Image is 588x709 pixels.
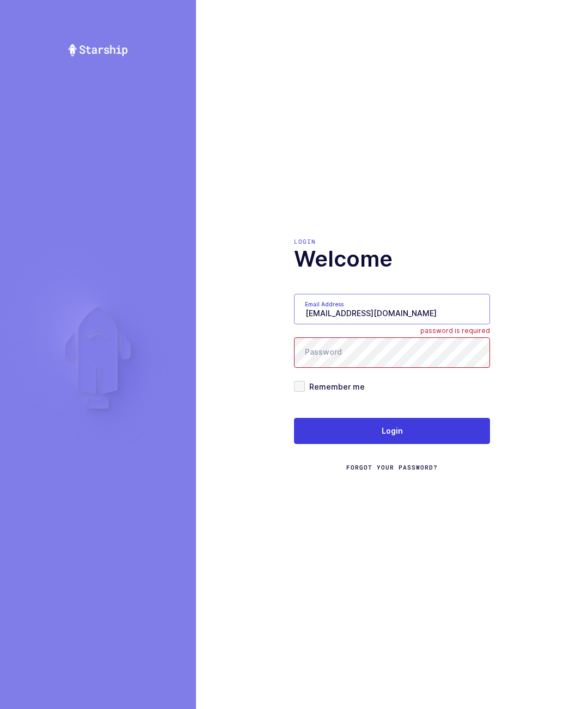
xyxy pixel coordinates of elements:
input: Password [294,337,490,368]
h1: Welcome [294,246,490,272]
img: Starship [68,44,128,57]
a: Forgot Your Password? [346,463,438,472]
input: Email Address [294,294,490,324]
div: Login [294,237,490,246]
div: password is required [420,326,490,337]
span: Login [382,426,403,436]
button: Login [294,418,490,444]
span: Remember me [305,381,365,392]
